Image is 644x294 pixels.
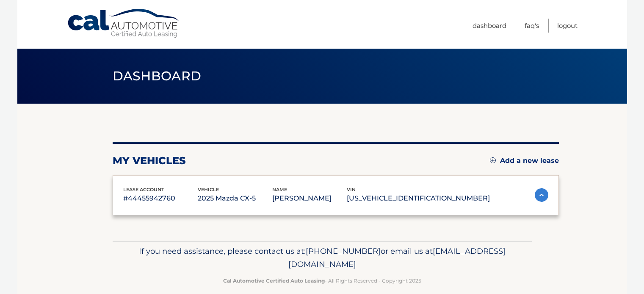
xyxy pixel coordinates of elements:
[113,68,202,84] span: Dashboard
[525,19,539,33] a: FAQ's
[535,188,548,202] img: accordion-active.svg
[272,187,287,192] span: name
[113,154,186,167] h2: my vehicles
[223,278,325,284] strong: Cal Automotive Certified Auto Leasing
[490,157,496,163] img: add.svg
[347,192,490,204] p: [US_VEHICLE_IDENTIFICATION_NUMBER]
[490,157,559,165] a: Add a new lease
[306,246,381,256] span: [PHONE_NUMBER]
[272,192,347,204] p: [PERSON_NAME]
[347,187,356,192] span: vin
[198,192,272,204] p: 2025 Mazda CX-5
[123,187,164,192] span: lease account
[118,245,526,272] p: If you need assistance, please contact us at: or email us at
[473,19,506,33] a: Dashboard
[67,8,181,38] a: Cal Automotive
[118,276,526,285] p: - All Rights Reserved - Copyright 2025
[123,192,198,204] p: #44455942760
[198,187,219,192] span: vehicle
[557,19,578,33] a: Logout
